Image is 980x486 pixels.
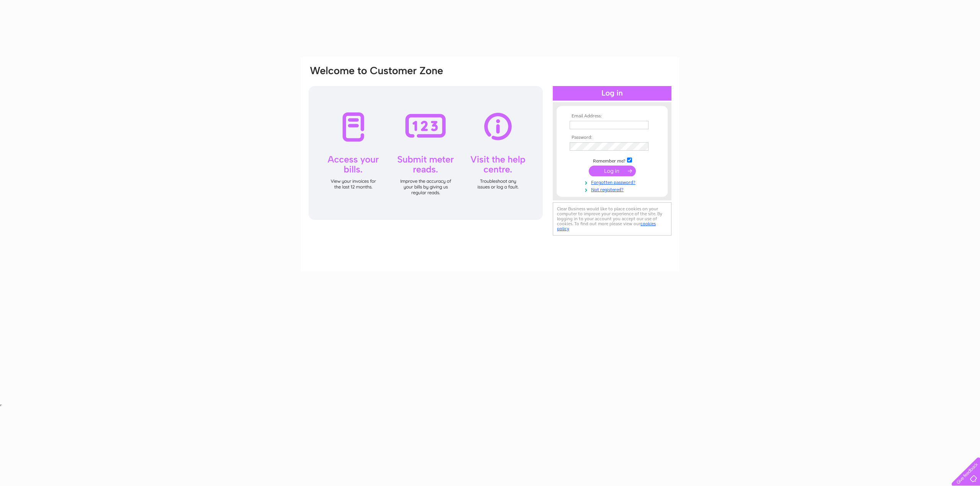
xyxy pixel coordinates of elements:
div: Clear Business would like to place cookies on your computer to improve your experience of the sit... [553,202,671,236]
a: cookies policy [557,221,656,231]
a: Forgotten password? [570,178,657,185]
input: Submit [589,166,636,176]
td: Remember me? [568,156,657,164]
a: Not registered? [570,185,657,193]
th: Password: [568,135,657,140]
th: Email Address: [568,114,657,119]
